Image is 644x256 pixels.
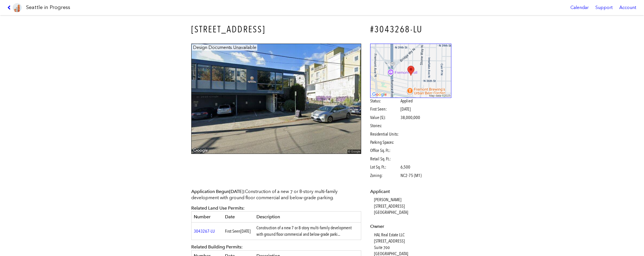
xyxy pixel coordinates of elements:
span: Residential Units: [370,131,400,137]
span: Zoning: [370,172,400,179]
dt: Applicant [370,188,451,195]
h3: [STREET_ADDRESS] [191,23,361,36]
th: Date [223,212,254,223]
span: Related Building Permits: [191,244,243,250]
span: First Seen: [370,106,400,112]
dt: Owner [370,223,451,230]
img: staticmap [370,44,451,98]
td: First Seen [223,223,254,240]
span: Status: [370,98,400,104]
span: [DATE] [229,189,244,194]
th: Description [254,212,361,223]
span: NC2-75 (M1) [400,172,422,179]
span: Value ($): [370,114,400,121]
h4: #3043268-LU [370,23,451,36]
td: Construction of a new 7 or 8-story multi-family development with ground floor commercial and belo... [254,223,361,240]
figcaption: Design Documents Unavailable [192,44,257,51]
span: [DATE] [240,228,251,234]
span: 38,000,000 [400,114,420,121]
span: Retail Sq. Ft.: [370,156,400,162]
dd: [PERSON_NAME] [STREET_ADDRESS] [GEOGRAPHIC_DATA] [374,197,451,215]
span: Applied [400,98,413,104]
a: 3043267-LU [194,228,215,234]
span: 6,500 [400,164,410,170]
img: favicon-96x96.png [13,3,22,12]
span: Parking Spaces: [370,139,400,145]
span: Related Land Use Permits: [191,205,245,211]
span: Office Sq. Ft.: [370,147,400,154]
span: Lot Sq. Ft.: [370,164,400,170]
p: Construction of a new 7 or 8-story multi-family development with ground floor commercial and belo... [191,188,361,201]
span: Application Begun : [191,189,245,194]
span: [DATE] [400,106,411,112]
th: Number [191,212,223,223]
h1: Seattle in Progress [26,4,70,11]
img: 3615_WOODLAND_PARK_AVE_N_SEATTLE.jpg [191,44,361,154]
span: Stories: [370,123,400,129]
